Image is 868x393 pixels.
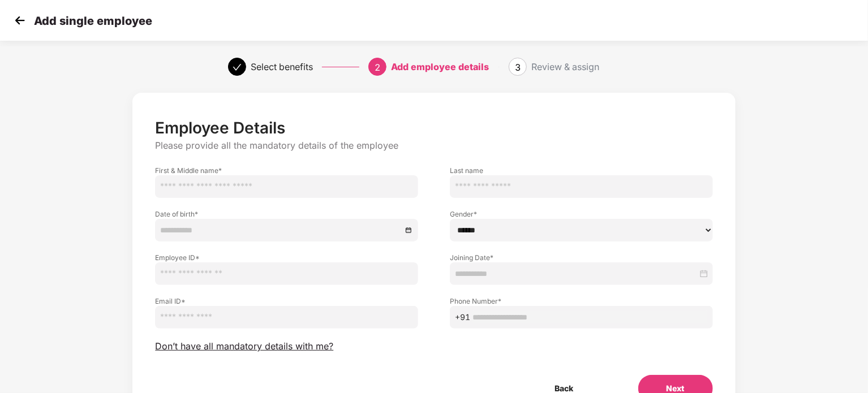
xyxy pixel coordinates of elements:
label: Date of birth [155,209,418,219]
label: Last name [450,166,713,175]
label: Email ID [155,296,418,306]
label: Employee ID [155,253,418,262]
p: Add single employee [34,14,152,28]
label: Gender [450,209,713,219]
span: +91 [455,311,470,323]
label: First & Middle name [155,166,418,175]
img: svg+xml;base64,PHN2ZyB4bWxucz0iaHR0cDovL3d3dy53My5vcmcvMjAwMC9zdmciIHdpZHRoPSIzMCIgaGVpZ2h0PSIzMC... [11,12,28,29]
div: Add employee details [391,58,489,76]
p: Please provide all the mandatory details of the employee [155,140,712,152]
label: Phone Number [450,296,713,306]
p: Employee Details [155,118,712,137]
label: Joining Date [450,253,713,262]
span: check [233,63,242,72]
span: Don’t have all mandatory details with me? [155,340,333,352]
span: 3 [515,62,521,73]
div: Select benefits [251,58,313,76]
span: 2 [375,62,380,73]
div: Review & assign [531,58,599,76]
